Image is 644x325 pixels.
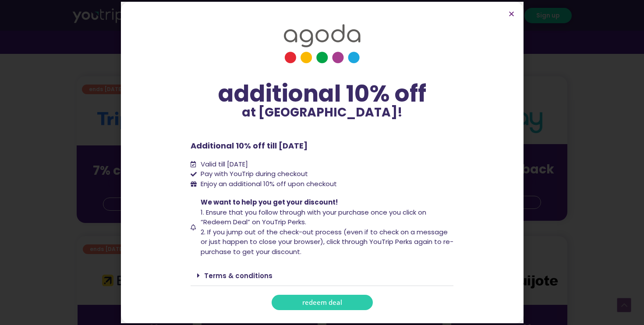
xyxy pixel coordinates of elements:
p: at [GEOGRAPHIC_DATA]! [191,106,453,119]
span: redeem deal [302,299,342,306]
span: Enjoy an additional 10% off upon checkout [201,179,337,188]
p: Additional 10% off till [DATE] [191,140,453,152]
span: 1. Ensure that you follow through with your purchase once you click on “Redeem Deal” on YouTrip P... [201,208,426,227]
a: Close [508,11,515,17]
div: additional 10% off [191,81,453,106]
span: Valid till [DATE] [198,159,248,170]
a: redeem deal [272,295,373,310]
a: Terms & conditions [204,271,272,280]
span: Pay with YouTrip during checkout [198,169,308,179]
span: We want to help you get your discount! [201,198,338,207]
div: Terms & conditions [191,265,453,286]
span: 2. If you jump out of the check-out process (even if to check on a message or just happen to clos... [201,227,453,256]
